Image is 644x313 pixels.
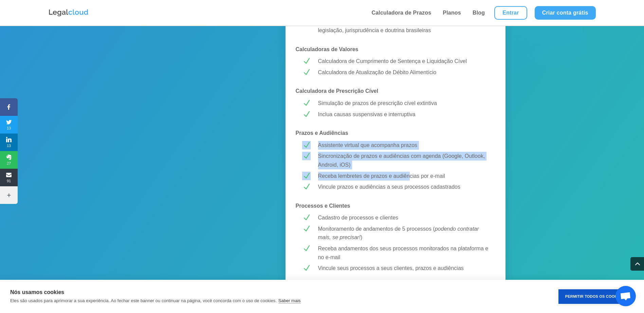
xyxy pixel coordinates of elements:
[535,6,596,20] a: Criar conta grátis
[48,8,89,17] img: Logo da Legalcloud
[318,152,489,169] p: Sincronização de prazos e audiências com agenda (Google, Outlook, Android, iOS)
[302,264,311,272] span: N
[302,110,311,119] span: N
[318,68,489,77] p: Calculadora de Atualização de Débito Alimentício
[302,172,311,180] span: N
[302,225,311,233] span: N
[10,289,64,295] strong: Nós usamos cookies
[494,6,527,20] a: Entrar
[318,225,489,242] p: Monitoramento de andamentos de 5 processos ( )
[10,298,277,303] p: Eles são usados para aprimorar a sua experiência. Ao fechar este banner ou continuar na página, v...
[302,244,311,253] span: N
[318,57,489,66] p: Calculadora de Cumprimento de Sentença e Liquidação Cível
[318,141,489,150] p: Assistente virtual que acompanha prazos
[318,226,479,241] em: podendo contratar mais, se precisar!
[302,183,311,191] span: N
[296,88,379,94] strong: Calculadora de Prescrição Cível
[318,244,489,262] p: Receba andamentos dos seus processos monitorados na plataforma e no e-mail
[318,183,489,191] p: Vincule prazos e audiências a seus processos cadastrados
[558,289,630,304] button: Permitir Todos os Cookies
[278,298,301,304] a: Saber mais
[318,213,489,222] p: Cadastro de processos e clientes
[318,99,489,108] p: Simulação de prazos de prescrição cível extintiva
[296,130,348,136] strong: Prazos e Audiências
[615,286,636,306] a: Bate-papo aberto
[318,172,489,181] p: Receba lembretes de prazos e audiências por e-mail
[302,68,311,77] span: N
[302,152,311,160] span: N
[302,141,311,149] span: N
[302,57,311,65] span: N
[318,110,489,119] p: Inclua causas suspensivas e interruptiva
[296,203,350,209] strong: Processos e Clientes
[296,46,358,52] strong: Calculadoras de Valores
[302,99,311,107] span: N
[318,264,489,273] p: Vincule seus processos a seus clientes, prazos e audiências
[302,213,311,222] span: N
